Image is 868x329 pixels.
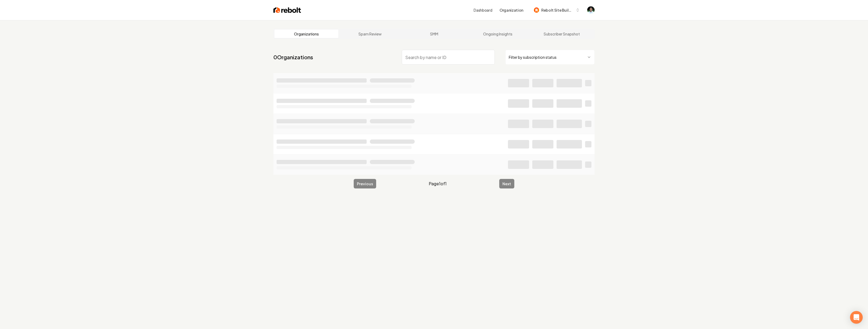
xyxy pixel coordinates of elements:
[496,5,526,15] button: Organization
[530,30,594,38] a: Subscriber Snapshot
[338,30,402,38] a: Spam Review
[273,6,301,14] img: Rebolt Logo
[587,6,595,14] img: Arwin Rahmatpanah
[402,30,466,38] a: SMM
[850,311,863,324] div: Open Intercom Messenger
[402,50,495,65] input: Search by name or ID
[474,7,492,13] a: Dashboard
[429,181,447,187] span: Page 1 of 1
[534,7,539,13] img: Rebolt Site Builder
[274,30,338,38] a: Organizations
[541,7,573,13] span: Rebolt Site Builder
[587,6,595,14] button: Open user button
[273,53,313,61] a: 0Organizations
[466,30,530,38] a: Ongoing Insights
